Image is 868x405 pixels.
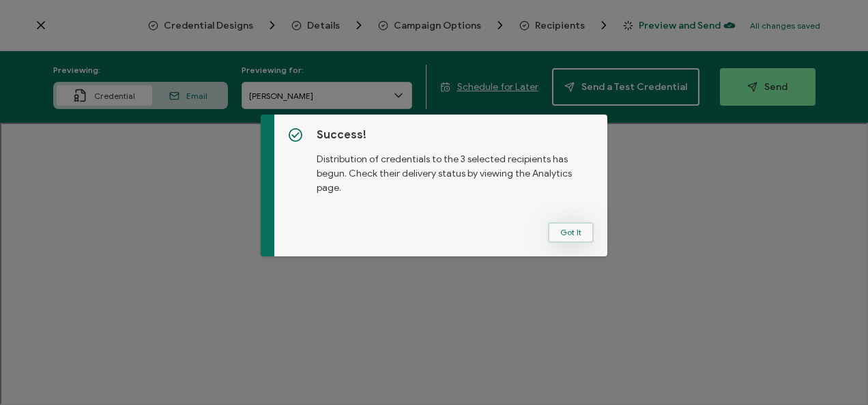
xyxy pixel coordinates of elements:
div: dialog [261,115,608,256]
h5: Success! [317,128,594,142]
button: Got It [548,222,594,243]
p: Distribution of credentials to the 3 selected recipients has begun. Check their delivery status b... [317,142,594,195]
iframe: Chat Widget [641,251,868,405]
